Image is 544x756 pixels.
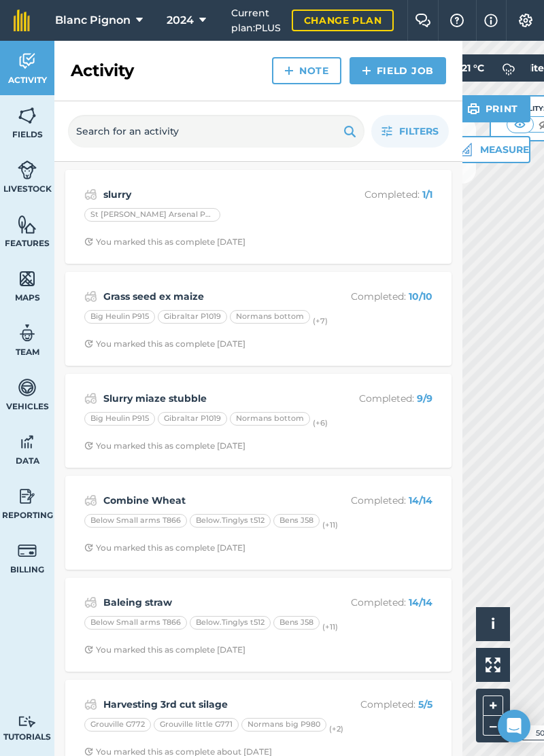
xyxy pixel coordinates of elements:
div: Normans big P980 [241,718,326,732]
p: Completed : [324,391,432,406]
strong: slurry [103,187,319,202]
small: (+ 11 ) [322,622,338,632]
small: (+ 7 ) [313,316,328,326]
a: Combine WheatCompleted: 14/14Below Small arms T866Below.Tinglys t512Bens J58(+11)Clock with arrow... [73,484,443,562]
span: 2024 [167,12,194,29]
strong: Baleing straw [103,595,319,610]
p: Completed : [324,187,432,202]
div: Big Heulin P915 [84,310,155,324]
img: svg+xml;base64,PD94bWwgdmVyc2lvbj0iMS4wIiBlbmNvZGluZz0idXRmLTgiPz4KPCEtLSBHZW5lcmF0b3I6IEFkb2JlIE... [84,186,97,203]
span: 21 ° C [462,54,484,82]
img: Four arrows, one pointing top left, one top right, one bottom right and the last bottom left [486,657,500,672]
img: svg+xml;base64,PHN2ZyB4bWxucz0iaHR0cDovL3d3dy53My5vcmcvMjAwMC9zdmciIHdpZHRoPSI1NiIgaGVpZ2h0PSI2MC... [18,269,37,289]
img: svg+xml;base64,PD94bWwgdmVyc2lvbj0iMS4wIiBlbmNvZGluZz0idXRmLTgiPz4KPCEtLSBHZW5lcmF0b3I6IEFkb2JlIE... [18,323,37,343]
img: Clock with arrow pointing clockwise [84,543,93,552]
span: i [491,615,495,632]
div: Normans bottom [230,310,310,324]
img: svg+xml;base64,PD94bWwgdmVyc2lvbj0iMS4wIiBlbmNvZGluZz0idXRmLTgiPz4KPCEtLSBHZW5lcmF0b3I6IEFkb2JlIE... [18,51,37,71]
img: Two speech bubbles overlapping with the left bubble in the forefront [415,14,431,27]
a: slurryCompleted: 1/1St [PERSON_NAME] Arsenal P894Clock with arrow pointing clockwiseYou marked th... [73,178,443,256]
img: A cog icon [517,14,534,27]
strong: 14 / 14 [409,494,432,506]
a: Grass seed ex maizeCompleted: 10/10Big Heulin P915Gibraltar P1019Normans bottom(+7)Clock with arr... [73,280,443,358]
strong: 5 / 5 [418,698,432,710]
button: Filters [371,115,449,148]
strong: 1 / 1 [422,188,432,201]
div: You marked this as complete [DATE] [84,339,245,349]
img: svg+xml;base64,PHN2ZyB4bWxucz0iaHR0cDovL3d3dy53My5vcmcvMjAwMC9zdmciIHdpZHRoPSIxOSIgaGVpZ2h0PSIyNC... [467,101,480,117]
span: Filters [399,124,439,139]
img: Ruler icon [458,143,472,156]
img: svg+xml;base64,PD94bWwgdmVyc2lvbj0iMS4wIiBlbmNvZGluZz0idXRmLTgiPz4KPCEtLSBHZW5lcmF0b3I6IEFkb2JlIE... [18,715,37,728]
div: Bens J58 [273,616,320,630]
img: svg+xml;base64,PD94bWwgdmVyc2lvbj0iMS4wIiBlbmNvZGluZz0idXRmLTgiPz4KPCEtLSBHZW5lcmF0b3I6IEFkb2JlIE... [84,288,97,305]
div: Bens J58 [273,514,320,528]
p: Completed : [324,493,432,508]
button: + [483,695,503,716]
button: Measure [443,136,530,163]
img: svg+xml;base64,PD94bWwgdmVyc2lvbj0iMS4wIiBlbmNvZGluZz0idXRmLTgiPz4KPCEtLSBHZW5lcmF0b3I6IEFkb2JlIE... [18,540,37,561]
div: Grouville G772 [84,718,151,732]
span: Blanc Pignon [55,12,131,29]
div: Below Small arms T866 [84,616,187,630]
p: Completed : [324,289,432,304]
strong: Slurry miaze stubble [103,391,319,406]
img: svg+xml;base64,PHN2ZyB4bWxucz0iaHR0cDovL3d3dy53My5vcmcvMjAwMC9zdmciIHdpZHRoPSIxOSIgaGVpZ2h0PSIyNC... [343,123,356,139]
button: i [476,607,510,641]
div: You marked this as complete [DATE] [84,645,245,655]
h2: Activity [71,60,134,82]
img: Clock with arrow pointing clockwise [84,747,93,756]
img: svg+xml;base64,PHN2ZyB4bWxucz0iaHR0cDovL3d3dy53My5vcmcvMjAwMC9zdmciIHdpZHRoPSIxNCIgaGVpZ2h0PSIyNC... [362,63,371,79]
img: svg+xml;base64,PHN2ZyB4bWxucz0iaHR0cDovL3d3dy53My5vcmcvMjAwMC9zdmciIHdpZHRoPSI1NiIgaGVpZ2h0PSI2MC... [18,105,37,126]
img: svg+xml;base64,PD94bWwgdmVyc2lvbj0iMS4wIiBlbmNvZGluZz0idXRmLTgiPz4KPCEtLSBHZW5lcmF0b3I6IEFkb2JlIE... [495,54,522,82]
img: svg+xml;base64,PHN2ZyB4bWxucz0iaHR0cDovL3d3dy53My5vcmcvMjAwMC9zdmciIHdpZHRoPSI1NiIgaGVpZ2h0PSI2MC... [18,214,37,235]
p: Completed : [324,595,432,610]
button: – [483,716,503,736]
img: Clock with arrow pointing clockwise [84,339,93,348]
a: Slurry miaze stubbleCompleted: 9/9Big Heulin P915Gibraltar P1019Normans bottom(+6)Clock with arro... [73,382,443,460]
div: Below Small arms T866 [84,514,187,528]
a: Change plan [292,10,394,31]
img: svg+xml;base64,PHN2ZyB4bWxucz0iaHR0cDovL3d3dy53My5vcmcvMjAwMC9zdmciIHdpZHRoPSIxNCIgaGVpZ2h0PSIyNC... [284,63,294,79]
div: Normans bottom [230,412,310,426]
small: (+ 6 ) [313,418,328,428]
div: Gibraltar P1019 [158,310,227,324]
strong: 10 / 10 [409,290,432,303]
img: Clock with arrow pointing clockwise [84,441,93,450]
strong: 9 / 9 [417,392,432,405]
input: Search for an activity [68,115,364,148]
div: Below.Tinglys t512 [190,514,271,528]
button: 21 °C [448,54,530,82]
div: You marked this as complete [DATE] [84,441,245,451]
div: You marked this as complete [DATE] [84,237,245,247]
img: svg+xml;base64,PD94bWwgdmVyc2lvbj0iMS4wIiBlbmNvZGluZz0idXRmLTgiPz4KPCEtLSBHZW5lcmF0b3I6IEFkb2JlIE... [18,432,37,452]
div: Gibraltar P1019 [158,412,227,426]
div: St [PERSON_NAME] Arsenal P894 [84,208,220,222]
small: (+ 11 ) [322,520,338,530]
strong: 14 / 14 [409,596,432,608]
div: Open Intercom Messenger [498,710,530,742]
img: svg+xml;base64,PD94bWwgdmVyc2lvbj0iMS4wIiBlbmNvZGluZz0idXRmLTgiPz4KPCEtLSBHZW5lcmF0b3I6IEFkb2JlIE... [84,390,97,407]
a: Note [272,57,341,84]
span: Current plan : PLUS [231,5,281,36]
img: svg+xml;base64,PD94bWwgdmVyc2lvbj0iMS4wIiBlbmNvZGluZz0idXRmLTgiPz4KPCEtLSBHZW5lcmF0b3I6IEFkb2JlIE... [18,160,37,180]
strong: Combine Wheat [103,493,319,508]
button: Print [455,95,531,122]
div: Grouville little G771 [154,718,239,732]
img: svg+xml;base64,PD94bWwgdmVyc2lvbj0iMS4wIiBlbmNvZGluZz0idXRmLTgiPz4KPCEtLSBHZW5lcmF0b3I6IEFkb2JlIE... [84,696,97,712]
a: Field Job [350,57,446,84]
div: You marked this as complete [DATE] [84,543,245,553]
strong: Grass seed ex maize [103,289,319,304]
small: (+ 2 ) [329,724,343,734]
div: Below.Tinglys t512 [190,616,271,630]
img: Clock with arrow pointing clockwise [84,645,93,654]
img: A question mark icon [449,14,465,27]
img: svg+xml;base64,PHN2ZyB4bWxucz0iaHR0cDovL3d3dy53My5vcmcvMjAwMC9zdmciIHdpZHRoPSIxNyIgaGVpZ2h0PSIxNy... [484,12,498,29]
img: svg+xml;base64,PD94bWwgdmVyc2lvbj0iMS4wIiBlbmNvZGluZz0idXRmLTgiPz4KPCEtLSBHZW5lcmF0b3I6IEFkb2JlIE... [84,594,97,611]
img: svg+xml;base64,PD94bWwgdmVyc2lvbj0iMS4wIiBlbmNvZGluZz0idXRmLTgiPz4KPCEtLSBHZW5lcmF0b3I6IEFkb2JlIE... [18,486,37,506]
strong: Harvesting 3rd cut silage [103,697,319,712]
img: Clock with arrow pointing clockwise [84,237,93,246]
p: Completed : [324,697,432,712]
img: fieldmargin Logo [14,10,30,31]
img: svg+xml;base64,PD94bWwgdmVyc2lvbj0iMS4wIiBlbmNvZGluZz0idXRmLTgiPz4KPCEtLSBHZW5lcmF0b3I6IEFkb2JlIE... [18,377,37,398]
